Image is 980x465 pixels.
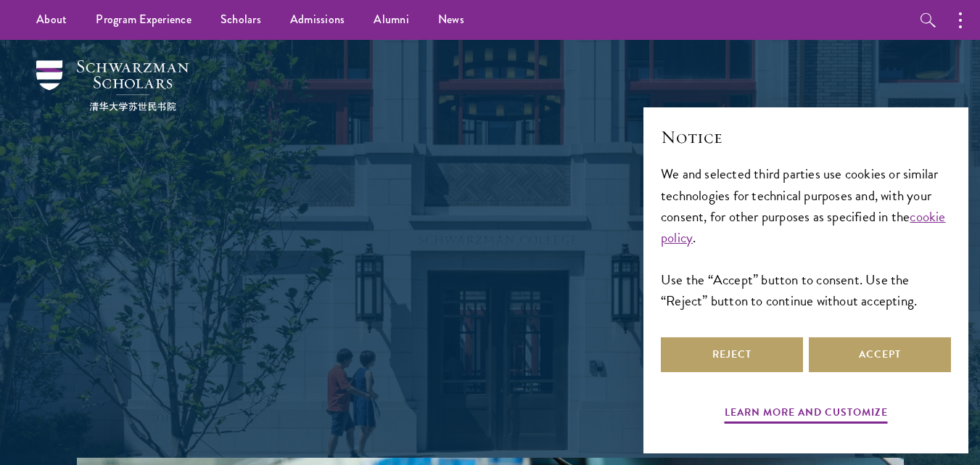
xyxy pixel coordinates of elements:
[661,163,951,310] div: We and selected third parties use cookies or similar technologies for technical purposes and, wit...
[661,206,946,248] a: cookie policy
[36,60,189,111] img: Schwarzman Scholars
[809,337,951,372] button: Accept
[725,403,888,426] button: Learn more and customize
[661,337,803,372] button: Reject
[661,125,951,149] h2: Notice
